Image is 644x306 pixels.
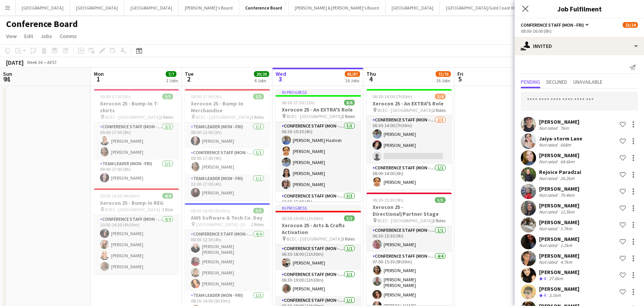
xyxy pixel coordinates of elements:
span: 08:30-14:00 (5h30m) [191,208,230,214]
span: Wed [276,70,286,77]
span: BCEC - [GEOGRAPHIC_DATA] [196,114,251,120]
span: Pending [521,79,540,84]
div: 668m [559,142,573,148]
h3: AWS Software & Tech Co. Day [185,214,270,221]
app-card-role: Conference Staff (Mon - Fri)3/313:30-17:30 (4h) [276,192,361,240]
span: Jobs [41,33,52,40]
span: 2 Roles [433,107,446,113]
div: 1.7km [559,226,574,231]
h3: Xerocon 25 - Directional/Partner Stage [366,204,452,217]
span: 06:30-17:30 (11h) [282,100,315,105]
span: 4/4 [162,193,173,199]
h3: Xerocon 25 - Bump-In T-shirts [94,100,179,114]
span: 20/20 [254,71,269,77]
span: 4 [544,292,546,298]
app-card-role: Conference Staff (Mon - Fri)2/306:30-14:00 (7h30m)[PERSON_NAME][PERSON_NAME] [366,116,452,164]
span: Week 36 [25,59,44,65]
div: [PERSON_NAME] [539,219,579,226]
h3: Xerocon 25 - Arts & Crafts Activation [276,222,361,236]
button: [GEOGRAPHIC_DATA] [124,0,179,15]
button: [GEOGRAPHIC_DATA] [70,0,124,15]
span: Sun [3,70,12,77]
h1: Conference Board [6,18,78,30]
div: [PERSON_NAME] [539,236,579,242]
span: 4 [365,75,376,83]
span: 2 Roles [433,218,446,223]
span: 2 Roles [160,114,173,120]
div: Invited [515,37,644,55]
span: Conference Staff (Mon - Fri) [521,22,584,28]
div: [PERSON_NAME] [539,118,579,125]
span: 31 [2,75,12,83]
div: [PERSON_NAME] [539,252,579,259]
div: [PERSON_NAME] [539,285,579,292]
span: 8/8 [344,100,355,105]
div: 06:30-14:00 (7h30m)3/4Xerocon 25 - An EXTRA'S Role BCEC - [GEOGRAPHIC_DATA]2 RolesConference Staf... [366,89,452,190]
app-card-role: Conference Staff (Mon - Fri)2/209:00-17:00 (8h)[PERSON_NAME][PERSON_NAME] [94,123,179,159]
span: 3 [274,75,286,83]
span: 23/24 [623,22,638,28]
span: 08:00-17:00 (9h) [191,94,222,99]
div: 16 Jobs [436,78,450,83]
span: 2 Roles [342,113,355,119]
span: 2 [184,75,194,83]
button: [PERSON_NAME] & [PERSON_NAME]'s Board [289,0,385,15]
span: 5/5 [435,197,446,203]
span: 06:30-15:30 (9h) [373,197,403,203]
a: View [3,31,20,41]
div: 10:00-14:30 (4h30m)4/4Xerocon 25 - Bump-In REG BCEC - [GEOGRAPHIC_DATA]1 RoleConference Staff (Mo... [94,188,179,274]
span: 3 Roles [251,114,264,120]
div: 09:00-17:00 (8h)3/3Xerocon 25 - Bump-In T-shirts BCEC - [GEOGRAPHIC_DATA]2 RolesConference Staff ... [94,89,179,185]
div: [DATE] [6,59,24,66]
div: [PERSON_NAME] [539,269,579,276]
span: Fri [457,70,463,77]
span: 85/87 [345,71,360,77]
span: BCEC - [GEOGRAPHIC_DATA] [287,236,342,242]
h3: Job Fulfilment [515,4,644,14]
button: [GEOGRAPHIC_DATA] [385,0,440,15]
div: 27.6km [547,276,565,282]
span: BCEC - [GEOGRAPHIC_DATA] [105,114,160,120]
span: 1 [93,75,104,83]
span: Unavailable [573,79,603,84]
div: In progress06:30-17:30 (11h)8/8Xerocon 25 - An EXTRA'S Role BCEC - [GEOGRAPHIC_DATA]2 RolesConfer... [276,89,361,202]
app-card-role: Team Leader (Mon - Fri)1/113:00-17:00 (4h)[PERSON_NAME] [185,174,270,200]
div: 2 Jobs [166,78,178,83]
div: Not rated [539,125,559,131]
div: 06:30-15:30 (9h)5/5Xerocon 25 - Directional/Partner Stage BCEC - [GEOGRAPHIC_DATA]2 RolesConferen... [366,193,452,305]
div: [PERSON_NAME] [539,202,579,209]
div: AEST [47,59,57,65]
div: Not rated [539,259,559,265]
span: BCEC - [GEOGRAPHIC_DATA] [105,207,160,212]
span: 06:30-19:00 (12h30m) [282,215,324,221]
span: Mon [94,70,104,77]
span: 3/3 [162,94,173,99]
div: Not rated [539,142,559,148]
a: Comms [57,31,80,41]
app-card-role: Conference Staff (Mon - Fri)1/106:30-19:00 (12h30m)[PERSON_NAME] [276,270,361,296]
div: Jaiya-storm Lane [539,135,582,142]
div: 7km [559,125,570,131]
app-card-role: Conference Staff (Mon - Fri)1/106:30-15:30 (9h)[PERSON_NAME] [366,226,452,252]
span: 2 Roles [251,222,264,227]
div: In progress [276,89,361,95]
span: View [6,33,17,40]
div: Not rated [539,242,559,248]
span: 10:00-14:30 (4h30m) [100,193,140,199]
app-job-card: 08:00-17:00 (9h)3/3Xerocon 25 - Bump-In Merchandise BCEC - [GEOGRAPHIC_DATA]3 RolesTeam Leader (M... [185,89,270,200]
a: Jobs [38,31,55,41]
span: 09:00-17:00 (8h) [100,94,131,99]
span: 73/76 [436,71,451,77]
h3: Xerocon 25 - Bump-In REG [94,199,179,206]
div: 12.5km [559,209,576,215]
span: Declined [546,79,567,84]
button: [PERSON_NAME]'s Board [179,0,239,15]
button: Conference Board [239,0,289,15]
app-card-role: Conference Staff (Mon - Fri)4/410:00-14:30 (4h30m)[PERSON_NAME][PERSON_NAME][PERSON_NAME][PERSON_... [94,215,179,274]
button: [GEOGRAPHIC_DATA]/Gold Coast Winter [440,0,530,15]
app-card-role: Conference Staff (Mon - Fri)4/408:30-12:30 (4h)[PERSON_NAME] [PERSON_NAME][PERSON_NAME][PERSON_NA... [185,230,270,291]
div: 08:00-16:00 (8h) [521,28,638,34]
button: [GEOGRAPHIC_DATA] [16,0,70,15]
div: [PERSON_NAME] [539,152,579,159]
